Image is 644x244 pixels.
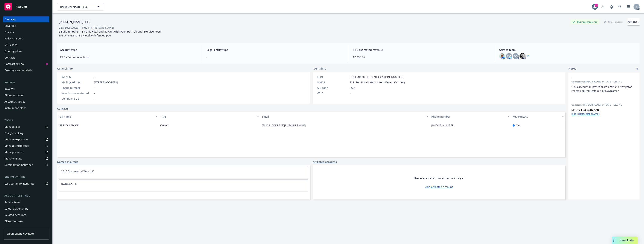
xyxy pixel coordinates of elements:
a: Report a Bug [608,3,615,10]
div: Business Insurance [570,19,599,24]
div: SIC code [317,86,348,90]
a: Named insureds [57,160,78,164]
span: [STREET_ADDRESS] [94,80,118,84]
a: Service team [3,199,49,205]
strong: Master Link with CCD: [571,108,600,112]
span: 6531 [350,86,356,90]
a: Policies [3,29,49,35]
span: 2 Building Hotel - 54 Unit Hotel and 50 Unit with Pool, Hot Tub and Exercise Room 101 Unit Franch... [59,30,162,37]
div: Drag to move [612,237,617,244]
span: - [94,86,95,90]
a: Installment plans [3,105,49,111]
div: 32 [595,4,598,7]
span: Updated by [PERSON_NAME] on [DATE] 10:11 AM [571,80,637,83]
div: Website [62,75,92,79]
div: Related accounts [4,212,26,218]
span: Service team [499,48,637,52]
div: Manage files [4,124,20,130]
a: Add affiliated account [425,185,453,189]
button: Email [260,112,430,121]
div: Contract review [4,61,24,67]
a: BWDixon, LLC [61,182,78,186]
div: DBA: Best Western Plus Inn [PERSON_NAME] [59,26,114,30]
span: Owner [160,123,169,127]
div: Phone number [62,86,92,90]
button: Title [159,112,260,121]
span: - [206,55,344,59]
div: Manage claims [4,149,23,155]
div: Total Rewards [602,19,625,24]
span: Identifiers [313,67,326,70]
a: Manage claims [3,149,49,155]
a: Search [616,3,624,10]
span: [PERSON_NAME] [59,123,80,127]
a: Contacts [57,107,69,111]
div: Company size [62,97,92,101]
div: Full name [59,115,153,119]
span: DG [514,54,518,58]
a: Sales relationships [3,206,49,212]
span: - [571,76,627,79]
div: Phone number [431,115,505,119]
div: Tools [3,119,49,122]
a: Accounts [3,1,49,12]
a: Summary of insurance [3,162,49,168]
a: Invoices [3,86,49,92]
a: [PHONE_NUMBER] [431,124,458,127]
div: NAICS [317,80,348,84]
a: Coverage gap analysis [3,67,49,73]
div: Quoting plans [4,48,22,54]
div: Title [160,115,255,119]
div: Year business started [62,91,92,95]
a: Affiliated accounts [313,160,337,164]
a: Loss summary generator [3,181,49,187]
span: - [94,97,95,101]
div: Account charges [4,99,25,105]
button: Full name [57,112,159,121]
div: SSC Cases [4,42,17,48]
div: Analytics hub [3,175,49,179]
a: Quoting plans [3,48,49,54]
a: Policy changes [3,36,49,42]
div: Client features [4,218,23,224]
button: Key contact [511,112,565,121]
div: Email [262,115,424,119]
a: +1 [527,55,530,57]
a: Coverage [3,23,49,29]
span: - [571,99,627,103]
span: Notes [568,67,576,71]
div: Coverage [4,23,16,29]
div: Billing [3,81,49,85]
div: FEIN [317,75,348,79]
span: Yes [516,123,521,127]
div: Mailing address [62,80,92,84]
div: Manage exposures [4,136,28,142]
span: There are no affiliated accounts yet [413,176,465,180]
a: Account charges [3,99,49,105]
span: P&C estimated revenue [353,48,490,52]
button: Nova Assist [612,237,637,244]
span: - [350,91,351,95]
a: Contract review [3,61,49,67]
span: Nova Assist [620,239,634,242]
div: Sales relationships [4,206,28,212]
a: Contacts [3,55,49,61]
div: Overview [4,16,16,22]
div: CSLB [317,91,348,95]
span: Open Client Navigator [7,232,35,236]
a: Manage files [3,124,49,130]
div: [PERSON_NAME], LLC [57,19,92,24]
span: General info [57,67,73,70]
div: Policies [4,29,14,35]
div: Account settings [3,194,49,198]
div: -Updatedby [PERSON_NAME] on [DATE] 10:09 AMMaster Link with CCD: [URL][DOMAIN_NAME] [568,96,640,119]
span: 721110 - Hotels and Motels (Except Casinos) [350,80,405,84]
img: photo [520,53,525,59]
button: Actions [628,18,640,26]
a: Manage exposures [3,136,49,142]
span: Accounts [16,5,28,8]
span: - [94,91,95,95]
div: Summary of insurance [4,162,33,168]
div: Policy checking [4,130,23,136]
